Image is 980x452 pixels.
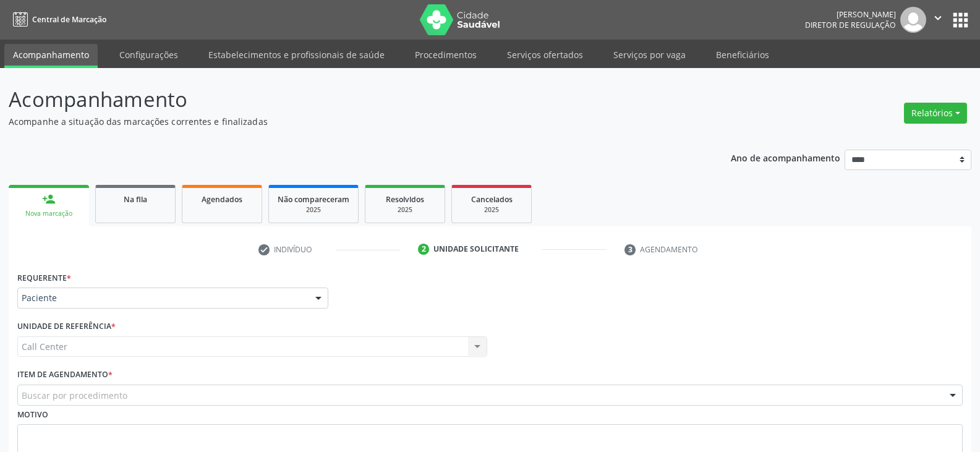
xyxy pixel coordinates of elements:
span: Buscar por procedimento [22,389,127,402]
a: Configurações [111,44,187,66]
a: Procedimentos [406,44,485,66]
span: Na fila [124,194,147,205]
button: Relatórios [904,103,967,124]
label: Requerente [17,268,71,288]
div: [PERSON_NAME] [805,9,896,20]
button:  [926,7,950,33]
label: Motivo [17,406,48,425]
div: 2025 [374,205,436,215]
div: 2025 [461,205,522,215]
p: Acompanhamento [9,84,683,115]
a: Serviços por vaga [605,44,694,66]
img: img [900,7,926,33]
div: 2 [418,244,429,255]
span: Cancelados [471,194,513,205]
span: Central de Marcação [32,14,106,25]
div: 2025 [278,205,349,215]
label: Unidade de referência [17,317,116,336]
label: Item de agendamento [17,365,113,385]
p: Ano de acompanhamento [731,150,840,165]
span: Resolvidos [386,194,424,205]
a: Central de Marcação [9,9,106,30]
div: Unidade solicitante [433,244,519,255]
a: Serviços ofertados [498,44,592,66]
span: Não compareceram [278,194,349,205]
a: Acompanhamento [4,44,98,68]
div: person_add [42,192,56,206]
i:  [931,11,945,25]
a: Estabelecimentos e profissionais de saúde [200,44,393,66]
button: apps [950,9,971,31]
div: Nova marcação [17,209,80,218]
a: Beneficiários [707,44,778,66]
span: Paciente [22,292,303,304]
span: Diretor de regulação [805,20,896,30]
p: Acompanhe a situação das marcações correntes e finalizadas [9,115,683,128]
span: Agendados [202,194,242,205]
